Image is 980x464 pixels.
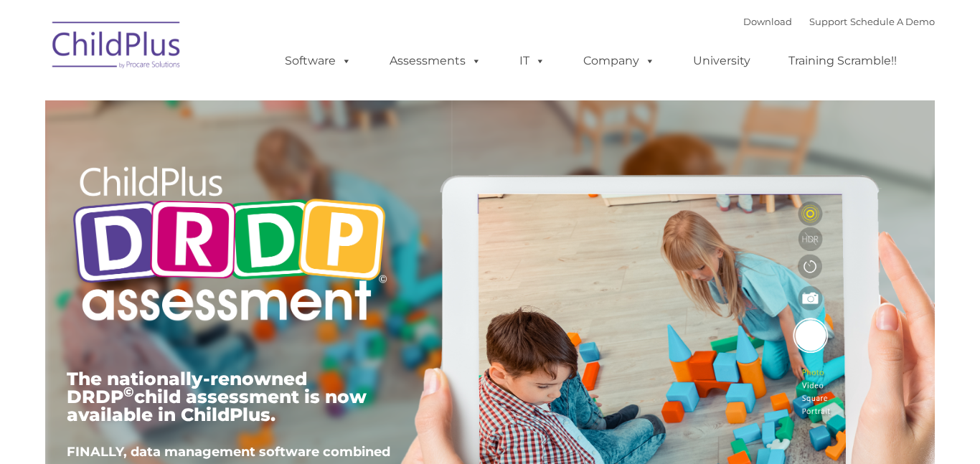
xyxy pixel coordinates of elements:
[809,16,847,27] a: Support
[743,16,792,27] a: Download
[850,16,935,27] a: Schedule A Demo
[270,47,366,75] a: Software
[375,47,496,75] a: Assessments
[45,11,189,83] img: ChildPlus by Procare Solutions
[67,147,392,345] img: Copyright - DRDP Logo Light
[67,368,367,425] span: The nationally-renowned DRDP child assessment is now available in ChildPlus.
[743,16,935,27] font: |
[123,384,134,400] sup: ©
[679,47,765,75] a: University
[505,47,560,75] a: IT
[774,47,911,75] a: Training Scramble!!
[569,47,669,75] a: Company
